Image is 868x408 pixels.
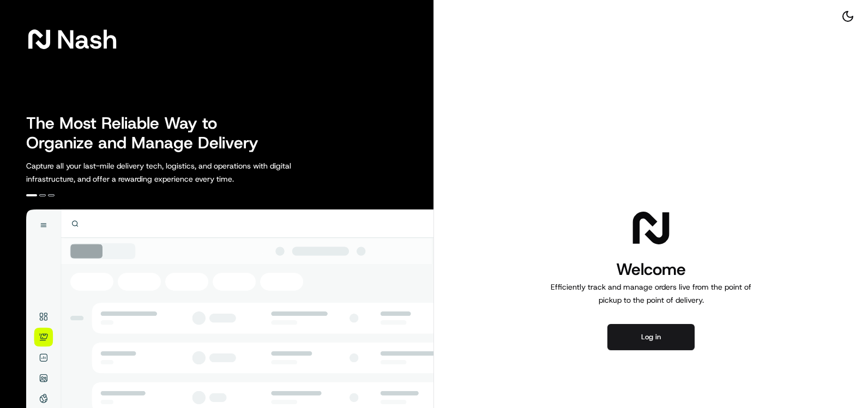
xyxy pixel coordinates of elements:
[546,259,756,280] h1: Welcome
[607,324,695,350] button: Log in
[26,159,340,185] p: Capture all your last-mile delivery tech, logistics, and operations with digital infrastructure, ...
[57,28,117,50] span: Nash
[546,280,756,307] p: Efficiently track and manage orders live from the point of pickup to the point of delivery.
[26,113,270,153] h2: The Most Reliable Way to Organize and Manage Delivery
